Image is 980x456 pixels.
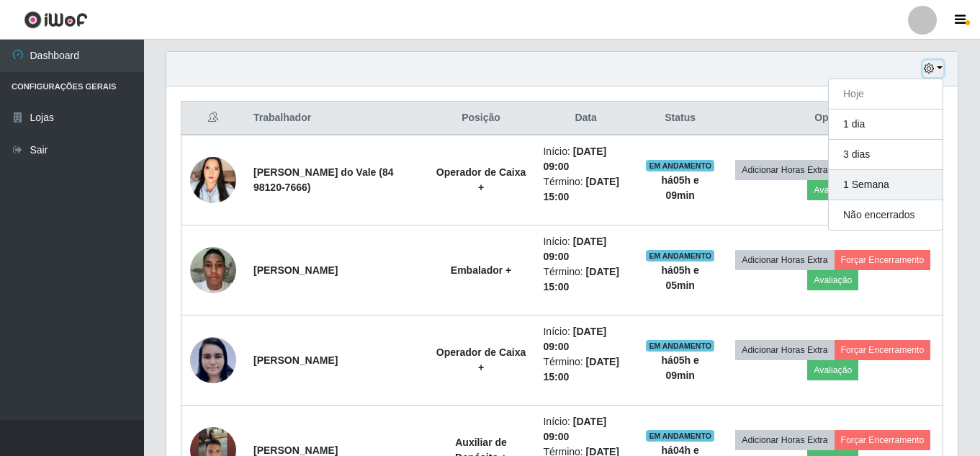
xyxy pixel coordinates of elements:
button: Avaliação [807,180,858,200]
strong: [PERSON_NAME] do Vale (84 98120-7666) [253,166,394,193]
button: Não encerrados [829,200,943,230]
li: Término: [543,354,628,385]
button: Avaliação [807,270,858,290]
button: Adicionar Horas Extra [735,430,834,450]
th: Status [637,102,724,135]
span: EM ANDAMENTO [646,340,714,352]
li: Início: [543,414,628,444]
button: 1 dia [829,109,943,140]
button: Avaliação [807,360,858,380]
time: [DATE] 09:00 [543,236,606,262]
li: Início: [543,234,628,264]
li: Término: [543,264,628,295]
img: 1752181822645.jpeg [190,239,236,300]
button: Forçar Encerramento [835,430,931,450]
button: Adicionar Horas Extra [735,340,834,360]
time: [DATE] 09:00 [543,416,606,442]
span: EM ANDAMENTO [646,160,714,171]
li: Início: [543,324,628,354]
th: Opções [724,102,943,135]
strong: [PERSON_NAME] [253,354,338,366]
button: Hoje [829,79,943,109]
button: Adicionar Horas Extra [735,250,834,270]
strong: [PERSON_NAME] [253,264,338,276]
button: Forçar Encerramento [835,340,931,360]
strong: há 05 h e 09 min [662,174,699,201]
button: 1 Semana [829,170,943,200]
img: CoreUI Logo [24,11,88,29]
li: Término: [543,174,628,205]
time: [DATE] 09:00 [543,146,606,172]
img: 1740529187901.jpeg [190,151,236,209]
li: Início: [543,144,628,174]
span: EM ANDAMENTO [646,250,714,261]
th: Posição [428,102,535,135]
button: Adicionar Horas Extra [735,160,834,180]
strong: há 05 h e 09 min [662,354,699,381]
button: Forçar Encerramento [835,250,931,270]
strong: Operador de Caixa + [436,166,526,193]
time: [DATE] 09:00 [543,326,606,352]
strong: [PERSON_NAME] [253,444,338,456]
span: EM ANDAMENTO [646,430,714,442]
th: Trabalhador [245,102,428,135]
strong: Embalador + [451,264,511,276]
th: Data [534,102,637,135]
button: 3 dias [829,140,943,170]
strong: Operador de Caixa + [436,347,526,373]
img: 1628255605382.jpeg [190,336,236,384]
strong: há 05 h e 05 min [662,264,699,291]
